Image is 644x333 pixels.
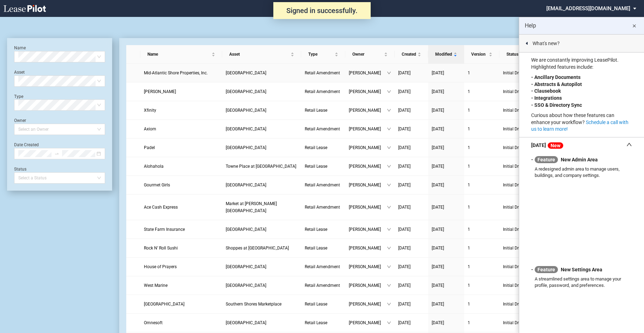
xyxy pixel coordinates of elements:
[349,282,387,289] span: [PERSON_NAME]
[503,301,545,308] span: Initial Draft
[144,245,219,252] a: Rock N’ Roll Sushi
[468,283,470,288] span: 1
[349,88,387,95] span: [PERSON_NAME]
[305,282,342,289] a: Retail Amendment
[432,70,444,75] span: [DATE]
[398,144,425,151] a: [DATE]
[140,45,222,64] th: Name
[398,302,411,307] span: [DATE]
[398,89,411,94] span: [DATE]
[349,245,387,252] span: [PERSON_NAME]
[387,302,391,306] span: down
[226,227,266,232] span: Commerce Centre
[468,145,470,150] span: 1
[305,88,342,95] a: Retail Amendment
[398,163,425,170] a: [DATE]
[468,319,496,326] a: 1
[226,107,298,114] a: [GEOGRAPHIC_DATA]
[226,70,266,75] span: Dumbarton Square
[144,227,185,232] span: State Farm Insurance
[14,45,26,50] label: Name
[144,282,219,289] a: West Marine
[503,282,545,289] span: Initial Draft
[305,226,342,233] a: Retail Lease
[349,319,387,326] span: [PERSON_NAME]
[54,151,59,156] span: to
[398,125,425,132] a: [DATE]
[398,145,411,150] span: [DATE]
[432,246,444,251] span: [DATE]
[387,146,391,150] span: down
[305,108,327,113] span: Retail Lease
[387,283,391,288] span: down
[503,226,545,233] span: Initial Draft
[226,301,298,308] a: Southern Shores Marketplace
[387,164,391,168] span: down
[398,107,425,114] a: [DATE]
[402,51,416,58] span: Created
[398,204,425,211] a: [DATE]
[428,45,464,64] th: Modified
[432,319,461,326] a: [DATE]
[499,45,552,64] th: Status
[305,204,342,211] a: Retail Amendment
[147,51,210,58] span: Name
[432,144,461,151] a: [DATE]
[305,145,327,150] span: Retail Lease
[387,108,391,112] span: down
[468,183,470,187] span: 1
[468,227,470,232] span: 1
[468,125,496,132] a: 1
[468,264,470,269] span: 1
[144,204,219,211] a: Ace Cash Express
[226,163,298,170] a: Towne Place at [GEOGRAPHIC_DATA]
[144,283,168,288] span: West Marine
[144,263,219,270] a: House of Prayers
[226,144,298,151] a: [GEOGRAPHIC_DATA]
[226,200,298,214] a: Market at [PERSON_NAME][GEOGRAPHIC_DATA]
[144,145,155,150] span: Padel
[387,227,391,232] span: down
[468,204,496,211] a: 1
[432,245,461,252] a: [DATE]
[432,164,444,169] span: [DATE]
[305,127,340,131] span: Retail Amendment
[352,51,383,58] span: Owner
[506,51,540,58] span: Status
[349,125,387,132] span: [PERSON_NAME]
[503,107,545,114] span: Initial Draft
[432,89,444,94] span: [DATE]
[305,163,342,170] a: Retail Lease
[432,163,461,170] a: [DATE]
[435,51,452,58] span: Modified
[503,319,545,326] span: Initial Draft
[226,320,266,325] span: Commerce Centre
[432,263,461,270] a: [DATE]
[144,246,178,251] span: Rock N’ Roll Sushi
[468,181,496,189] a: 1
[349,263,387,270] span: [PERSON_NAME]
[226,89,266,94] span: Cherryvale Plaza
[432,282,461,289] a: [DATE]
[468,88,496,95] a: 1
[226,283,266,288] span: North East Station
[468,320,470,325] span: 1
[345,45,395,64] th: Owner
[305,246,327,251] span: Retail Lease
[468,108,470,113] span: 1
[305,245,342,252] a: Retail Lease
[503,263,545,270] span: Initial Draft
[14,94,23,99] label: Type
[144,205,178,210] span: Ace Cash Express
[226,302,281,307] span: Southern Shores Marketplace
[144,70,208,75] span: Mid-Atlantic Shore Properties, Inc.
[387,71,391,75] span: down
[305,70,340,75] span: Retail Amendment
[226,226,298,233] a: [GEOGRAPHIC_DATA]
[503,245,545,252] span: Initial Draft
[144,89,176,94] span: Papa Johns
[398,205,411,210] span: [DATE]
[144,302,184,307] span: Outer Banks Hospital
[308,51,333,58] span: Type
[468,69,496,76] a: 1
